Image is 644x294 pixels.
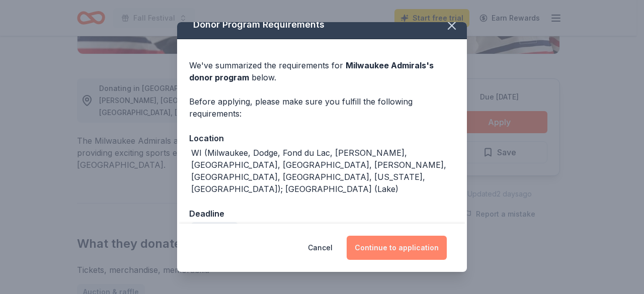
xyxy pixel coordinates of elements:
[191,222,238,236] div: Due [DATE]
[189,95,455,120] div: Before applying, please make sure you fulfill the following requirements:
[189,132,455,145] div: Location
[177,11,467,39] div: Donor Program Requirements
[308,236,333,260] button: Cancel
[189,59,455,83] div: We've summarized the requirements for below.
[191,147,455,195] div: WI (Milwaukee, Dodge, Fond du Lac, [PERSON_NAME], [GEOGRAPHIC_DATA], [GEOGRAPHIC_DATA], [PERSON_N...
[189,207,455,220] div: Deadline
[347,236,447,260] button: Continue to application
